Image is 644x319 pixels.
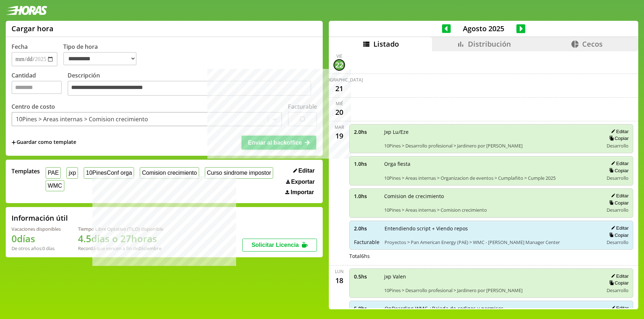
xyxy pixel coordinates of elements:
button: Editar [609,160,629,166]
div: mié [336,100,343,107]
span: 5.0 hs [354,305,379,312]
button: PAE [46,167,61,178]
span: Distribución [468,39,511,49]
span: 0.5 hs [354,273,379,280]
span: 2.0 hs [354,225,379,232]
div: [DEMOGRAPHIC_DATA] [316,77,363,83]
div: 10Pines > Areas internas > Comision crecimiento [16,115,148,123]
button: WMC [46,180,64,191]
h1: Cargar hora [11,24,54,33]
button: jxp [66,167,78,178]
span: 10Pines > Desarrollo profesional > Jardinero por [PERSON_NAME] [384,142,598,149]
span: Desarrollo [607,142,629,149]
label: Tipo de hora [63,43,142,66]
div: De otros años: 0 días [11,245,61,252]
span: Desarrollo [607,287,629,294]
span: Agosto 2025 [451,24,516,33]
div: 20 [333,107,345,118]
div: 19 [333,130,345,142]
button: Editar [291,167,317,174]
button: Copiar [607,200,629,206]
span: Desarrollo [607,175,629,181]
span: 10Pines > Desarrollo profesional > Jardinero por [PERSON_NAME] [384,287,598,294]
label: Cantidad [11,71,68,98]
div: Tiempo Libre Optativo (TiLO) disponible [78,226,163,232]
span: +Guardar como template [11,139,76,146]
label: Centro de costo [11,103,55,111]
span: Solicitar Licencia [252,242,299,248]
b: Diciembre [138,245,161,252]
div: scrollable content [329,51,638,308]
span: Entendiendo script + Viendo repos [385,225,598,232]
span: 2.0 hs [354,128,379,135]
span: Editar [298,168,314,174]
span: Jxp Lu/Eze [384,128,598,135]
button: Copiar [607,135,629,141]
button: Copiar [607,232,629,238]
button: Editar [609,305,629,311]
textarea: Descripción [68,81,311,96]
label: Facturable [288,103,317,111]
div: mar [335,124,344,130]
div: Vacaciones disponibles [11,226,61,232]
button: Curso sindrome impostor [205,167,273,178]
span: OnBoarding WMC +Bajada de codigos y permisos [385,305,598,312]
button: Copiar [607,280,629,286]
label: Fecha [11,43,28,51]
h1: 0 días [11,232,61,245]
span: Facturable [354,239,379,245]
span: Listado [373,39,399,49]
span: 10Pines > Areas internas > Comision crecimiento [384,207,598,213]
span: Desarrollo [607,207,629,213]
span: Importar [291,189,314,196]
span: Orga fiesta [384,160,598,167]
div: Total 6 hs [349,253,633,259]
h1: 4.5 días o 27 horas [78,232,163,245]
div: 22 [333,59,345,71]
h2: Información útil [11,213,68,223]
div: 21 [333,83,345,94]
span: 1.0 hs [354,160,379,167]
button: Comision crecimiento [140,167,199,178]
span: 10Pines > Areas internas > Organizacion de eventos > Cumplañito > Cumple 2025 [384,175,598,181]
button: Editar [609,273,629,279]
button: Enviar al backoffice [241,136,316,149]
span: Comision de crecimiento [384,193,598,200]
span: Desarrollo [607,239,629,245]
img: logotipo [6,6,47,15]
button: Exportar [284,178,317,186]
span: Templates [11,167,40,175]
button: Editar [609,225,629,231]
input: Cantidad [11,81,62,94]
span: + [11,139,16,146]
div: vie [336,53,342,59]
div: 18 [333,275,345,286]
span: Enviar al backoffice [248,140,302,146]
button: Copiar [607,168,629,174]
div: Recordá que vencen a fin de [78,245,163,252]
select: Tipo de hora [63,52,137,65]
div: lun [335,268,344,275]
button: Editar [609,193,629,199]
span: Cecos [582,39,603,49]
button: 10PinesConf orga [84,167,134,178]
span: Exportar [291,179,315,185]
button: Solicitar Licencia [242,239,317,252]
span: jxp Valen [384,273,598,280]
label: Descripción [68,71,317,98]
span: Proyectos > Pan American Energy (PAE) > WMC - [PERSON_NAME] Manager Center [385,239,598,245]
button: Editar [609,128,629,135]
span: 1.0 hs [354,193,379,200]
